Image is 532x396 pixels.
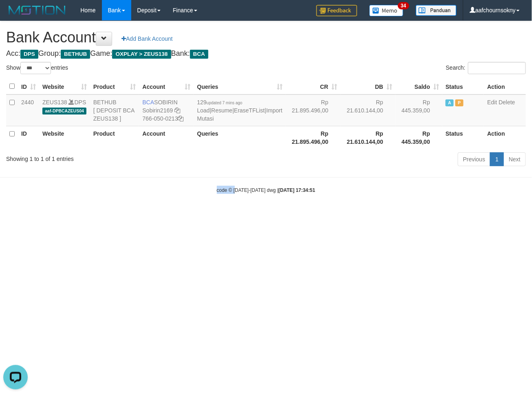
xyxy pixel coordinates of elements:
a: Delete [499,99,515,106]
span: DPS [20,50,38,59]
td: DPS [39,95,90,126]
h4: Acc: Group: Game: Bank: [6,50,526,58]
th: Product: activate to sort column ascending [90,79,139,95]
div: Showing 1 to 1 of 1 entries [6,152,216,163]
th: Account [139,126,194,149]
span: Active [446,99,454,106]
th: ID: activate to sort column ascending [18,79,39,95]
th: CR: activate to sort column ascending [286,79,341,95]
a: ZEUS138 [42,99,67,106]
th: Saldo: activate to sort column ascending [395,79,442,95]
span: aaf-DPBCAZEUS04 [42,108,86,114]
th: Website: activate to sort column ascending [39,79,90,95]
th: Website [39,126,90,149]
span: Paused [455,99,464,106]
span: updated 7 mins ago [207,101,243,105]
a: Edit [487,99,497,106]
a: Import Mutasi [197,107,282,122]
span: 129 [197,99,242,106]
img: panduan.png [416,5,457,16]
a: Sobirin2169 [142,107,173,114]
input: Search: [468,62,526,74]
button: Open LiveChat chat widget [3,3,28,28]
th: ID [18,126,39,149]
img: MOTION_logo.png [6,4,68,16]
span: BCA [190,50,208,59]
label: Show entries [6,62,68,74]
th: Queries [194,126,285,149]
h1: Bank Account [6,29,526,46]
a: Add Bank Account [116,32,178,46]
th: Action [484,79,526,95]
a: Copy 7660500213 to clipboard [178,115,184,122]
a: Resume [211,107,232,114]
th: Account: activate to sort column ascending [139,79,194,95]
th: Product [90,126,139,149]
select: Showentries [20,62,51,74]
span: OXPLAY > ZEUS138 [112,50,171,59]
span: | | | [197,99,282,122]
span: 34 [398,2,409,9]
label: Search: [446,62,526,74]
a: Next [503,152,526,166]
td: BETHUB [ DEPOSIT BCA ZEUS138 ] [90,95,139,126]
th: Status [442,79,484,95]
a: 1 [490,152,504,166]
img: Feedback.jpg [316,5,357,16]
a: EraseTFList [234,107,265,114]
span: BETHUB [61,50,90,59]
th: Action [484,126,526,149]
th: Rp 445.359,00 [395,126,442,149]
small: code © [DATE]-[DATE] dwg | [217,187,316,193]
a: Copy Sobirin2169 to clipboard [174,107,180,114]
span: BCA [142,99,154,106]
th: Rp 21.610.144,00 [341,126,396,149]
td: Rp 445.359,00 [395,95,442,126]
td: 2440 [18,95,39,126]
th: DB: activate to sort column ascending [341,79,396,95]
strong: [DATE] 17:34:51 [278,187,315,193]
td: Rp 21.610.144,00 [341,95,396,126]
th: Status [442,126,484,149]
th: Rp 21.895.496,00 [286,126,341,149]
td: Rp 21.895.496,00 [286,95,341,126]
td: SOBIRIN 766-050-0213 [139,95,194,126]
th: Queries: activate to sort column ascending [194,79,285,95]
a: Load [197,107,210,114]
a: Previous [458,152,490,166]
img: Button%20Memo.svg [369,5,404,16]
